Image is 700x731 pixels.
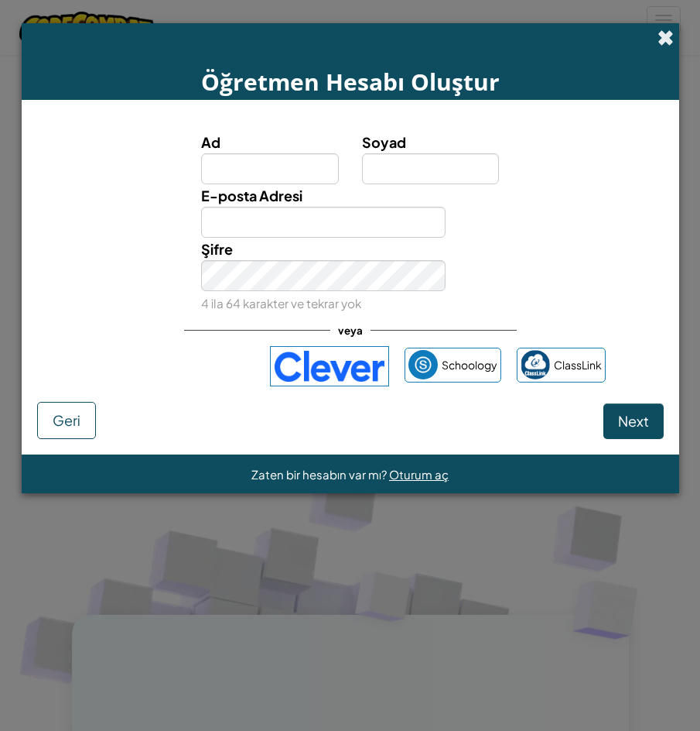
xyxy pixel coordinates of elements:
[603,403,664,439] button: Next
[201,187,302,204] span: E-posta Adresi
[618,412,649,430] span: Next
[408,350,438,379] img: schoology.png
[554,354,602,376] span: ClassLink
[201,133,220,151] span: Ad
[251,467,389,482] span: Zaten bir hesabın var mı?
[37,402,96,439] button: Geri
[201,66,500,98] span: Öğretmen Hesabı Oluştur
[330,319,370,341] span: veya
[201,240,233,258] span: Şifre
[53,411,80,429] span: Geri
[389,467,449,482] a: Oturum aç
[270,346,389,386] img: clever-logo-blue.png
[521,350,550,379] img: classlink-logo-small.png
[442,354,497,376] span: Schoology
[87,349,262,383] iframe: Google ile Oturum Açma Düğmesi
[362,133,406,151] span: Soyad
[201,296,361,311] small: 4 ila 64 karakter ve tekrar yok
